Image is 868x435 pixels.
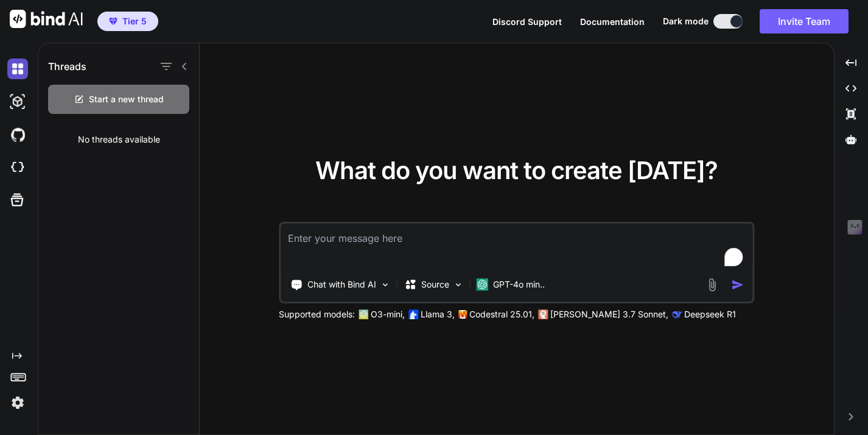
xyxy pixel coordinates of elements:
button: premiumTier 5 [97,12,158,31]
p: [PERSON_NAME] 3.7 Sonnet, [550,308,668,320]
img: cloudideIcon [7,157,28,178]
p: Llama 3, [421,308,455,320]
img: icon [732,278,744,291]
p: Source [421,278,449,291]
span: Discord Support [492,16,562,27]
textarea: To enrich screen reader interactions, please activate Accessibility in Grammarly extension settings [281,224,752,269]
p: GPT-4o min.. [493,278,545,291]
img: claude [672,309,682,319]
span: Dark mode [663,15,709,27]
img: Pick Models [453,280,463,290]
img: GPT-4 [359,309,368,319]
button: Discord Support [492,15,562,28]
span: Tier 5 [122,15,147,27]
span: Start a new thread [89,93,164,105]
p: O3-mini, [371,308,405,320]
img: Mistral-AI [458,310,467,319]
p: Chat with Bind AI [307,278,376,291]
img: settings [7,392,28,413]
img: Pick Tools [380,280,390,290]
img: darkChat [7,58,28,79]
h1: Threads [48,59,86,74]
img: darkAi-studio [7,91,28,112]
button: Invite Team [760,9,849,34]
img: claude [538,309,548,319]
img: Llama2 [408,309,418,319]
button: Documentation [580,15,645,28]
p: Deepseek R1 [684,308,736,320]
img: GPT-4o mini [476,278,488,291]
p: Codestral 25.01, [469,308,534,320]
p: Supported models: [279,308,355,320]
div: No threads available [38,124,199,155]
img: githubDark [7,124,28,145]
img: premium [109,18,117,25]
img: Bind AI [10,10,83,28]
img: attachment [705,278,719,292]
span: Documentation [580,16,645,27]
span: What do you want to create [DATE]? [315,155,718,185]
